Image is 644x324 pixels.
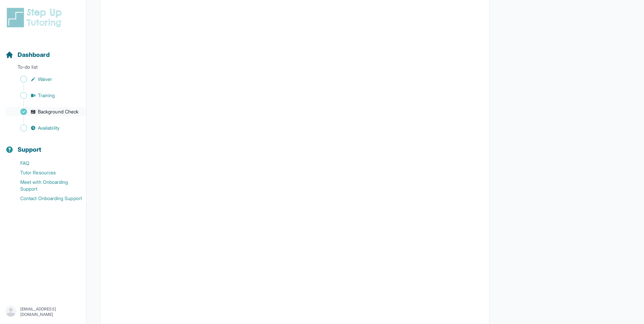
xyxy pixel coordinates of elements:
[38,92,55,99] span: Training
[5,158,86,168] a: FAQ
[38,125,59,131] span: Availability
[18,50,50,60] span: Dashboard
[3,134,84,157] button: Support
[5,107,86,116] a: Background Check
[5,168,86,177] a: Tutor Resources
[5,50,50,60] a: Dashboard
[5,74,86,84] a: Waiver
[5,194,86,203] a: Contact Onboarding Support
[5,177,86,194] a: Meet with Onboarding Support
[18,145,42,154] span: Support
[3,64,84,73] p: To-do list
[5,123,86,133] a: Availability
[38,108,78,115] span: Background Check
[3,39,84,62] button: Dashboard
[38,76,52,83] span: Waiver
[5,7,66,28] img: logo
[20,306,81,317] p: [EMAIL_ADDRESS][DOMAIN_NAME]
[5,306,81,318] button: [EMAIL_ADDRESS][DOMAIN_NAME]
[5,91,86,100] a: Training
